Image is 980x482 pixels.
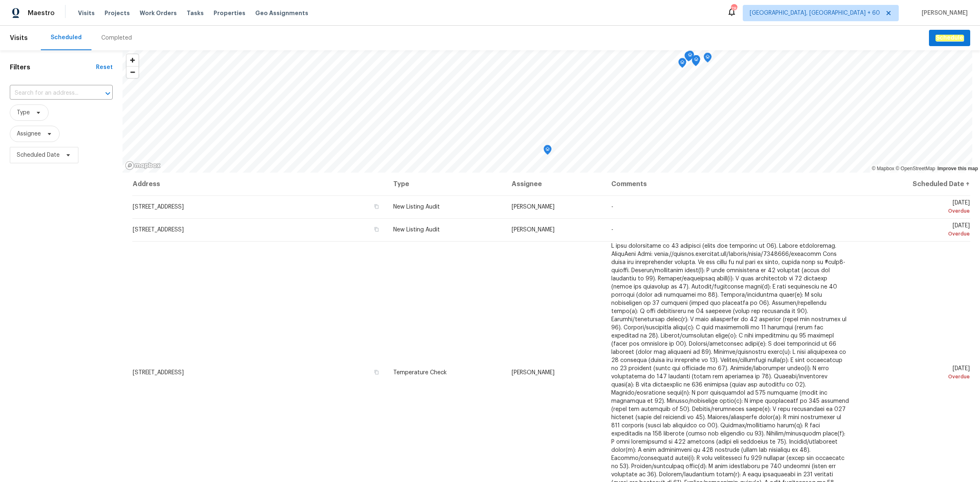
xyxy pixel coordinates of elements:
div: Scheduled [51,33,82,42]
span: [PERSON_NAME] [512,370,555,375]
em: Schedule [935,35,964,41]
div: Completed [101,34,132,42]
div: Overdue [863,207,970,215]
span: [PERSON_NAME] [512,204,555,210]
div: Map marker [692,55,700,68]
span: - [611,204,613,210]
th: Scheduled Date ↑ [856,173,970,195]
span: Properties [214,9,245,17]
button: Zoom in [127,54,138,66]
div: Overdue [863,373,970,381]
span: Geo Assignments [255,9,308,17]
span: [DATE] [863,223,970,238]
div: Map marker [543,145,552,158]
button: Zoom out [127,66,138,78]
span: New Listing Audit [393,204,440,210]
span: Projects [105,9,130,17]
canvas: Map [122,50,972,173]
span: Visits [78,9,95,17]
span: Visits [10,29,28,47]
span: [STREET_ADDRESS] [133,370,184,375]
span: New Listing Audit [393,227,440,233]
span: [DATE] [863,200,970,215]
div: Map marker [704,53,712,65]
a: Mapbox [872,166,894,171]
h1: Filters [10,63,96,71]
a: OpenStreetMap [895,166,935,171]
input: Search for an address... [10,87,90,100]
span: Assignee [17,130,41,138]
span: [PERSON_NAME] [918,9,968,17]
th: Address [132,173,387,195]
th: Type [387,173,505,195]
div: Overdue [863,230,970,238]
div: Reset [96,63,113,71]
span: [PERSON_NAME] [512,227,555,233]
th: Assignee [505,173,605,195]
div: Map marker [686,51,694,63]
button: Schedule [929,30,970,47]
span: Maestro [28,9,55,17]
span: - [611,227,613,233]
div: Map marker [684,51,693,64]
span: Work Orders [140,9,177,17]
button: Copy Address [373,369,380,376]
button: Copy Address [373,203,380,210]
span: Temperature Check [393,370,447,375]
span: Type [17,109,30,117]
button: Copy Address [373,226,380,233]
span: [STREET_ADDRESS] [133,204,184,210]
span: [STREET_ADDRESS] [133,227,184,233]
div: Map marker [678,58,686,71]
a: Improve this map [938,166,978,171]
span: [GEOGRAPHIC_DATA], [GEOGRAPHIC_DATA] + 60 [750,9,880,17]
button: Open [102,88,114,99]
span: Scheduled Date [17,151,60,159]
a: Mapbox homepage [125,161,161,170]
span: Tasks [187,10,204,16]
span: [DATE] [863,366,970,381]
div: 786 [731,5,737,13]
th: Comments [605,173,856,195]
